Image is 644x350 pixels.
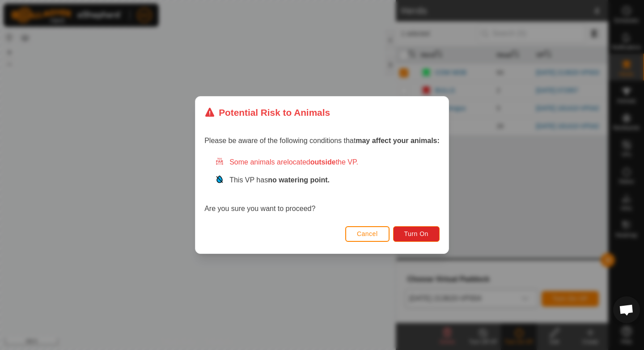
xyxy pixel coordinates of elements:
[287,158,358,166] span: located the VP.
[357,230,378,237] span: Cancel
[229,176,330,184] span: This VP has
[268,176,330,184] strong: no watering point.
[393,226,440,242] button: Turn On
[204,105,330,119] div: Potential Risk to Animals
[356,137,440,144] strong: may affect your animals:
[310,158,336,166] strong: outside
[204,157,440,214] div: Are you sure you want to proceed?
[215,157,440,168] div: Some animals are
[613,296,640,323] div: Open chat
[204,137,440,144] span: Please be aware of the following conditions that
[345,226,390,242] button: Cancel
[404,230,428,237] span: Turn On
